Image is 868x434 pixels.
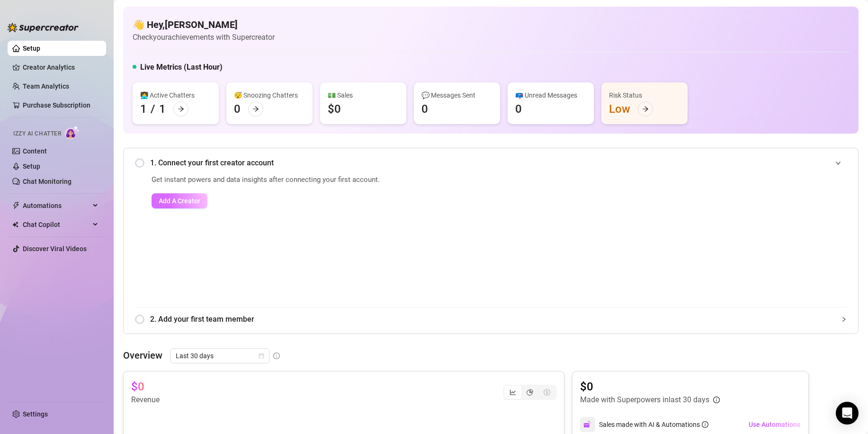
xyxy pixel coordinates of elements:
[259,353,264,359] span: calendar
[23,45,40,52] a: Setup
[421,90,492,100] div: 💬 Messages Sent
[583,420,592,429] img: svg%3e
[150,157,847,169] span: 1. Connect your first creator account
[328,101,341,117] div: $0
[836,402,859,425] div: Open Intercom Messenger
[135,151,847,174] div: 1. Connect your first creator account
[599,419,708,430] div: Sales made with AI & Automations
[23,60,98,75] a: Creator Analytics
[12,221,18,228] img: Chat Copilot
[123,348,162,362] article: Overview
[510,389,516,396] span: line-chart
[140,62,223,73] h5: Live Metrics (Last Hour)
[152,193,207,208] button: Add A Creator
[515,101,522,117] div: 0
[23,163,40,170] a: Setup
[841,316,847,322] span: collapsed
[23,101,90,109] a: Purchase Subscription
[609,90,680,100] div: Risk Status
[23,410,48,418] a: Settings
[702,421,708,428] span: info-circle
[503,385,556,400] div: segmented control
[23,198,90,213] span: Automations
[580,394,709,406] article: Made with Superpowers in last 30 days
[13,129,61,138] span: Izzy AI Chatter
[131,394,160,406] article: Revenue
[234,101,241,117] div: 0
[527,389,533,396] span: pie-chart
[749,421,800,428] span: Use Automations
[23,178,72,185] a: Chat Monitoring
[23,245,87,253] a: Discover Viral Videos
[140,90,211,100] div: 👩‍💻 Active Chatters
[23,217,90,232] span: Chat Copilot
[152,174,634,186] span: Get instant powers and data insights after connecting your first account.
[544,389,550,396] span: dollar-circle
[273,353,280,359] span: info-circle
[176,349,264,363] span: Last 30 days
[713,397,720,403] span: info-circle
[8,23,79,32] img: logo-BBDzfeDw.svg
[748,417,801,432] button: Use Automations
[135,307,847,331] div: 2. Add your first team member
[178,106,184,112] span: arrow-right
[252,106,259,112] span: arrow-right
[23,147,47,155] a: Content
[580,379,720,394] article: $0
[23,82,69,90] a: Team Analytics
[133,18,275,31] h4: 👋 Hey, [PERSON_NAME]
[133,31,275,43] article: Check your achievements with Supercreator
[642,106,649,112] span: arrow-right
[140,101,147,117] div: 1
[515,90,586,100] div: 📪 Unread Messages
[421,101,428,117] div: 0
[12,202,20,209] span: thunderbolt
[835,160,841,166] span: expanded
[159,197,200,205] span: Add A Creator
[65,126,80,139] img: AI Chatter
[150,313,847,325] span: 2. Add your first team member
[657,174,847,296] iframe: Add Creators
[131,379,144,394] article: $0
[152,193,634,208] a: Add A Creator
[234,90,305,100] div: 😴 Snoozing Chatters
[159,101,166,117] div: 1
[328,90,399,100] div: 💵 Sales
